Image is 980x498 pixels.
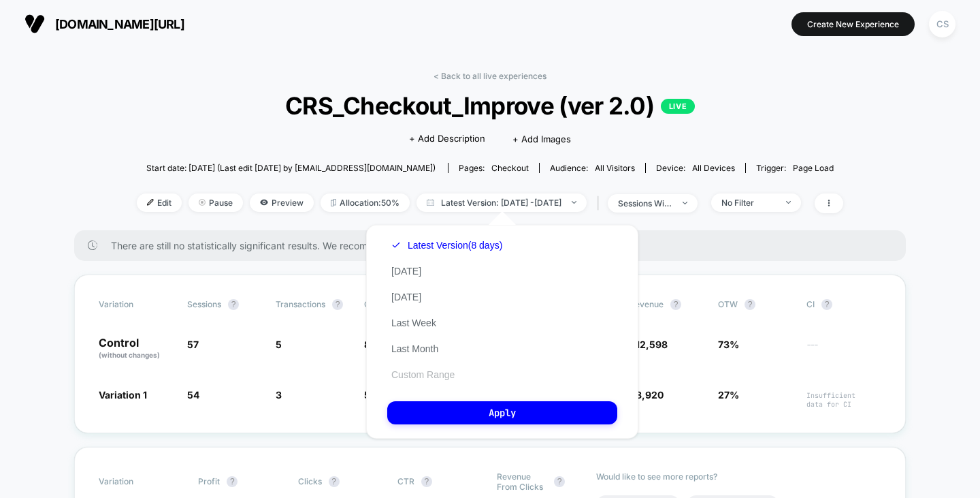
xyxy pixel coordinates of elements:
button: Apply [387,401,617,424]
img: rebalance [331,199,336,206]
button: ? [332,299,343,310]
span: Preview [250,193,314,212]
span: CTR [397,476,414,486]
span: Variation [99,471,174,492]
a: < Back to all live experiences [434,71,546,81]
button: Last Week [387,317,440,329]
span: Profit [198,476,220,486]
button: ? [554,476,565,487]
div: Audience: [550,163,635,173]
span: 54 [187,389,199,401]
img: end [786,201,791,204]
img: end [683,202,687,204]
button: [DATE] [387,291,425,303]
span: OTW [718,299,793,310]
span: --- [806,341,881,360]
span: Revenue From Clicks [497,471,547,492]
span: checkout [491,163,529,173]
span: (without changes) [99,351,160,359]
button: ? [421,476,432,487]
span: All Visitors [595,163,635,173]
span: 27% [718,389,739,401]
button: Custom Range [387,369,459,381]
span: 73% [718,339,739,350]
span: Variation 1 [99,389,147,401]
button: ? [745,299,755,310]
span: 3 [276,389,282,401]
span: Start date: [DATE] (Last edit [DATE] by [EMAIL_ADDRESS][DOMAIN_NAME]) [146,163,436,173]
div: sessions with impression [618,198,672,208]
img: calendar [427,199,434,206]
p: LIVE [661,99,695,114]
button: ? [329,476,340,487]
div: Trigger: [756,163,834,173]
span: Variation [99,299,174,310]
button: CS [925,10,960,38]
span: 57 [187,339,199,350]
span: Page Load [793,163,834,173]
button: [DOMAIN_NAME][URL] [20,13,189,35]
span: Latest Version: [DATE] - [DATE] [416,193,587,212]
button: ? [670,299,681,310]
span: Sessions [187,299,221,309]
span: There are still no statistically significant results. We recommend waiting a few more days [111,240,879,251]
button: [DATE] [387,265,425,277]
button: ? [227,476,238,487]
p: Control [99,337,174,360]
img: Visually logo [24,14,45,34]
div: Pages: [459,163,529,173]
span: CI [806,299,881,310]
div: CS [929,11,955,37]
button: Last Month [387,343,442,355]
span: Transactions [276,299,325,309]
span: all devices [692,163,735,173]
span: Clicks [298,476,322,486]
img: edit [147,199,154,206]
span: Edit [137,193,182,212]
span: [DOMAIN_NAME][URL] [55,17,184,31]
button: Create New Experience [791,12,915,36]
button: ? [821,299,832,310]
span: 5 [276,339,282,350]
button: ? [228,299,239,310]
button: Latest Version(8 days) [387,239,506,251]
span: Insufficient data for CI [806,391,881,409]
span: Allocation: 50% [321,193,410,212]
span: + Add Description [409,132,485,146]
span: + Add Images [512,134,571,144]
span: Pause [189,193,243,212]
p: Would like to see more reports? [596,471,881,482]
img: end [572,201,576,204]
img: end [199,199,206,206]
span: Device: [645,163,745,173]
span: | [593,193,608,213]
span: CRS_Checkout_Improve (ver 2.0) [172,91,808,120]
div: No Filter [721,198,776,208]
